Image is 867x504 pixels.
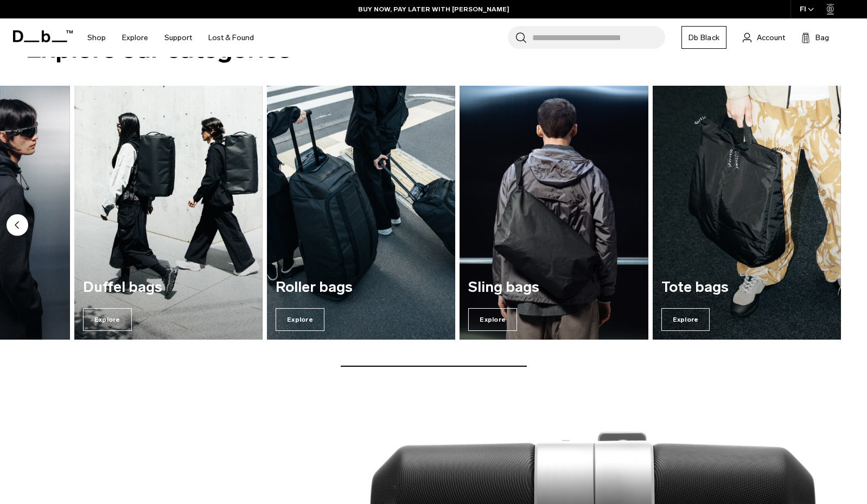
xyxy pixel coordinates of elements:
[74,86,263,340] div: 4 / 7
[653,86,841,340] div: 7 / 7
[83,308,132,331] span: Explore
[122,18,148,57] a: Explore
[276,308,324,331] span: Explore
[743,31,785,44] a: Account
[74,86,263,340] a: Duffel bags Explore
[757,32,785,43] span: Account
[79,18,262,57] nav: Main Navigation
[468,308,517,331] span: Explore
[358,4,509,14] a: BUY NOW, PAY LATER WITH [PERSON_NAME]
[653,86,841,340] a: Tote bags Explore
[208,18,254,57] a: Lost & Found
[7,214,28,238] button: Previous slide
[661,279,832,296] h3: Tote bags
[267,86,455,340] div: 5 / 7
[815,32,829,43] span: Bag
[83,279,254,296] h3: Duffel bags
[267,86,455,340] a: Roller bags Explore
[164,18,192,57] a: Support
[460,86,648,340] div: 6 / 7
[801,31,829,44] button: Bag
[87,18,106,57] a: Shop
[460,86,648,340] a: Sling bags Explore
[276,279,447,296] h3: Roller bags
[681,26,726,49] a: Db Black
[661,308,710,331] span: Explore
[468,279,639,296] h3: Sling bags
